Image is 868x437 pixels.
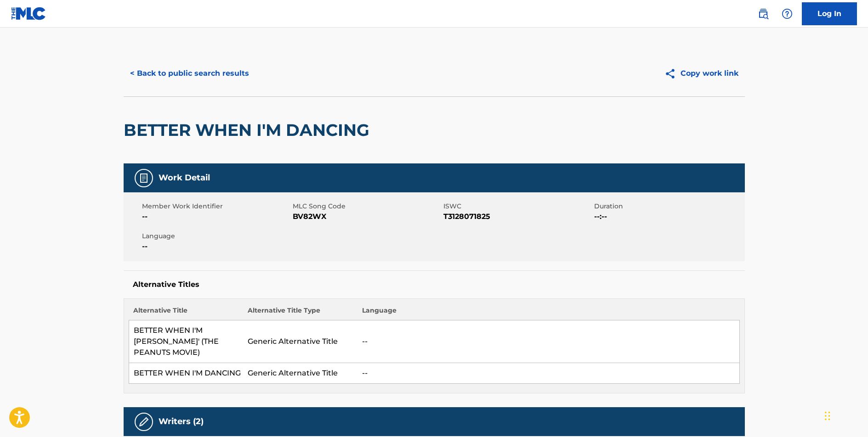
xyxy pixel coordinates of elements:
img: Work Detail [138,173,149,184]
td: -- [357,363,739,384]
img: Writers [138,416,149,427]
span: BV82WX [293,211,441,222]
h5: Alternative Titles [133,280,736,289]
span: MLC Song Code [293,202,441,211]
div: Drag [825,402,830,430]
h5: Writers (2) [159,416,204,427]
span: Member Work Identifier [142,202,290,211]
a: Log In [802,2,857,25]
td: BETTER WHEN I'M [PERSON_NAME]' (THE PEANUTS MOVIE) [129,320,243,363]
td: Generic Alternative Title [243,320,357,363]
span: -- [142,241,290,252]
a: Public Search [754,5,772,23]
div: Help [778,5,796,23]
iframe: Chat Widget [822,393,868,437]
button: < Back to public search results [124,62,255,85]
button: Copy work link [658,62,745,85]
img: search [758,8,769,19]
img: Copy work link [664,68,681,79]
img: MLC Logo [11,7,46,20]
h2: BETTER WHEN I'M DANCING [124,120,374,140]
img: help [782,8,793,19]
h5: Work Detail [159,173,210,183]
span: Duration [594,202,743,211]
th: Language [357,306,739,320]
td: BETTER WHEN I'M DANCING [129,363,243,384]
td: -- [357,320,739,363]
td: Generic Alternative Title [243,363,357,384]
th: Alternative Title Type [243,306,357,320]
span: --:-- [594,211,743,222]
th: Alternative Title [129,306,243,320]
span: T3128071825 [443,211,592,222]
span: -- [142,211,290,222]
span: ISWC [443,202,592,211]
span: Language [142,231,290,241]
